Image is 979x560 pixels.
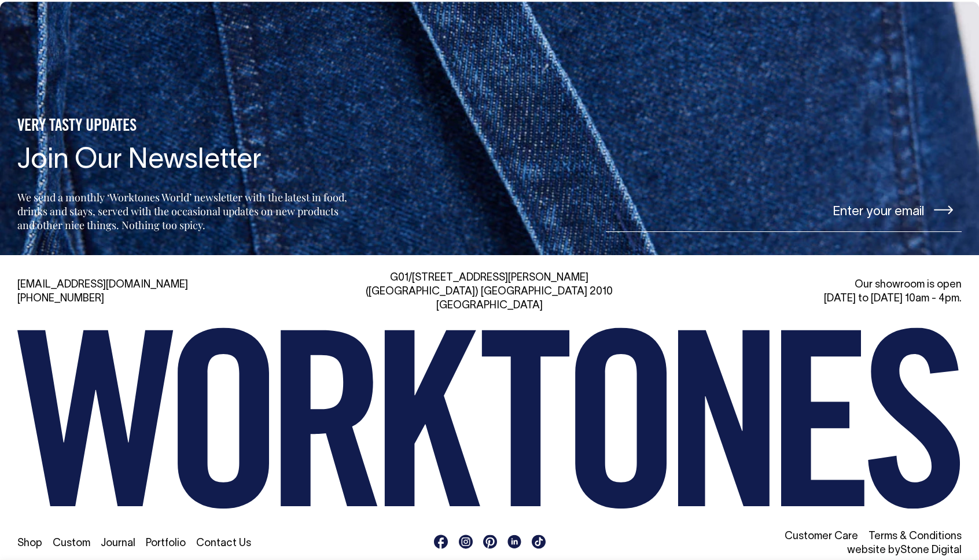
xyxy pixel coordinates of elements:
p: We send a monthly ‘Worktones World’ newsletter with the latest in food, drinks and stays, served ... [17,190,351,232]
a: Terms & Conditions [868,532,962,541]
a: Customer Care [785,532,858,541]
div: Our showroom is open [DATE] to [DATE] 10am - 4pm. [658,278,962,306]
a: Stone Digital [900,546,962,555]
a: [PHONE_NUMBER] [17,294,104,304]
a: Contact Us [196,539,251,548]
h4: Join Our Newsletter [17,146,351,176]
input: Enter your email [606,189,962,232]
a: Custom [53,539,90,548]
h5: VERY TASTY UPDATES [17,117,351,137]
a: Portfolio [146,539,186,548]
a: Shop [17,539,42,548]
li: website by [658,544,962,558]
a: [EMAIL_ADDRESS][DOMAIN_NAME] [17,280,188,290]
a: Journal [101,539,135,548]
div: G01/[STREET_ADDRESS][PERSON_NAME] ([GEOGRAPHIC_DATA]) [GEOGRAPHIC_DATA] 2010 [GEOGRAPHIC_DATA] [338,271,641,313]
